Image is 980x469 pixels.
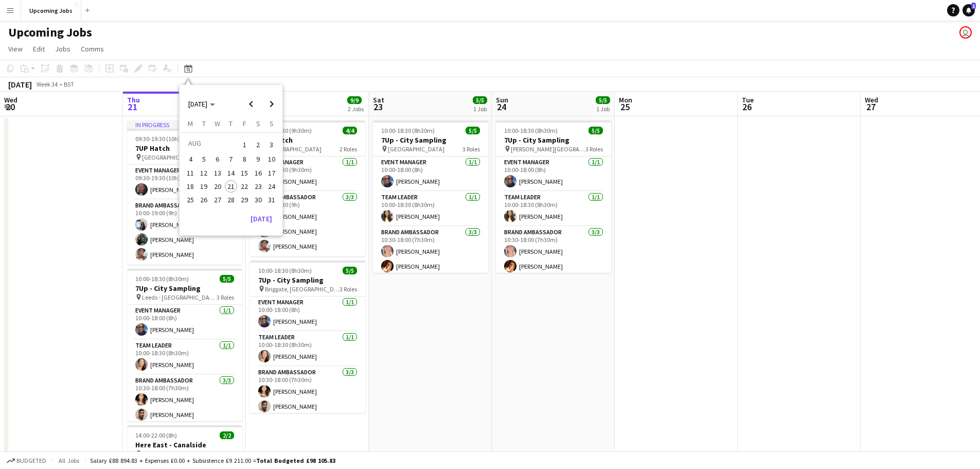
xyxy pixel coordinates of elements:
[265,152,278,166] button: 10-08-2025
[127,120,242,265] div: In progress09:30-19:30 (10h)4/47UP Hatch [GEOGRAPHIC_DATA]2 RolesEvent Manager1/109:30-19:30 (10h...
[16,457,46,464] span: Budgeted
[250,367,365,431] app-card-role: Brand Ambassador3/310:30-18:00 (7h30m)[PERSON_NAME][PERSON_NAME]
[135,275,189,283] span: 10:00-18:30 (8h30m)
[589,127,603,134] span: 5/5
[127,200,242,265] app-card-role: Brand Ambassador3/310:00-19:00 (9h)[PERSON_NAME][PERSON_NAME][PERSON_NAME]
[250,120,365,256] app-job-card: 10:00-19:30 (9h30m)4/47UP Hatch [GEOGRAPHIC_DATA]2 RolesEvent Manager1/110:00-19:30 (9h30m)[PERSO...
[258,127,312,134] span: 10:00-19:30 (9h30m)
[963,4,975,16] a: 1
[250,135,365,145] h3: 7UP Hatch
[496,192,611,227] app-card-role: Team Leader1/110:00-18:30 (8h30m)[PERSON_NAME]
[224,180,238,193] button: 21-08-2025
[343,267,357,274] span: 5/5
[250,260,365,413] app-job-card: 10:00-18:30 (8h30m)5/57Up - City Sampling Briggate, [GEOGRAPHIC_DATA]3 RolesEvent Manager1/110:00...
[251,136,264,152] button: 02-08-2025
[21,1,81,21] button: Upcoming Jobs
[238,153,251,166] span: 8
[265,136,278,152] button: 03-08-2025
[265,153,278,166] span: 10
[211,167,224,179] span: 13
[184,166,197,180] button: 11-08-2025
[142,293,217,301] span: Leeds - [GEOGRAPHIC_DATA]
[238,180,251,193] span: 22
[198,180,210,193] span: 19
[184,193,197,206] button: 25-08-2025
[265,193,278,206] button: 31-08-2025
[373,120,488,273] app-job-card: 10:00-18:30 (8h30m)5/57Up - City Sampling [GEOGRAPHIC_DATA]3 RolesEvent Manager1/110:00-18:00 (8h...
[127,440,242,449] h3: Here East - Canalside
[184,180,197,193] button: 18-08-2025
[184,153,197,166] span: 4
[184,180,197,193] span: 18
[265,137,278,152] span: 3
[34,80,60,88] span: Week 34
[250,192,365,256] app-card-role: Brand Ambassador3/310:30-19:30 (9h)[PERSON_NAME][PERSON_NAME][PERSON_NAME]
[8,44,23,54] span: View
[619,95,632,105] span: Mon
[184,194,197,206] span: 25
[127,269,242,421] app-job-card: 10:00-18:30 (8h30m)5/57Up - City Sampling Leeds - [GEOGRAPHIC_DATA]3 RolesEvent Manager1/110:00-1...
[270,119,274,128] span: S
[224,166,238,180] button: 14-08-2025
[742,95,754,105] span: Tue
[251,166,264,180] button: 16-08-2025
[238,167,251,179] span: 15
[252,153,264,166] span: 9
[225,180,237,193] span: 21
[251,180,264,193] button: 23-08-2025
[496,120,611,273] div: 10:00-18:30 (8h30m)5/57Up - City Sampling [PERSON_NAME][GEOGRAPHIC_DATA], [GEOGRAPHIC_DATA]3 Role...
[373,227,488,291] app-card-role: Brand Ambassador3/310:30-18:00 (7h30m)[PERSON_NAME][PERSON_NAME]
[473,105,487,113] div: 1 Job
[596,96,610,104] span: 5/5
[220,431,234,439] span: 2/2
[202,119,206,128] span: T
[33,44,45,54] span: Edit
[238,180,251,193] button: 22-08-2025
[127,340,242,375] app-card-role: Team Leader1/110:00-18:30 (8h30m)[PERSON_NAME]
[265,167,278,179] span: 17
[347,96,362,104] span: 9/9
[265,194,278,206] span: 31
[90,457,335,464] div: Salary £88 894.83 + Expenses £0.00 + Subsistence £9 211.00 =
[511,145,585,153] span: [PERSON_NAME][GEOGRAPHIC_DATA], [GEOGRAPHIC_DATA]
[127,95,140,105] span: Thu
[252,180,264,193] span: 23
[211,153,224,166] span: 6
[197,166,210,180] button: 12-08-2025
[8,25,92,40] h1: Upcoming Jobs
[241,94,261,114] button: Previous month
[198,167,210,179] span: 12
[246,211,276,227] button: [DATE]
[863,101,878,113] span: 27
[77,42,108,56] a: Comms
[496,227,611,291] app-card-role: Brand Ambassador3/310:30-18:00 (7h30m)[PERSON_NAME][PERSON_NAME]
[127,165,242,200] app-card-role: Event Manager1/109:30-19:30 (10h)[PERSON_NAME]
[198,153,210,166] span: 5
[127,120,242,129] div: In progress
[252,194,264,206] span: 30
[220,275,234,283] span: 5/5
[198,194,210,206] span: 26
[373,135,488,145] h3: 7Up - City Sampling
[343,127,357,134] span: 4/4
[217,293,234,301] span: 3 Roles
[494,101,508,113] span: 24
[243,119,246,128] span: F
[184,95,219,113] button: Choose month and year
[371,101,384,113] span: 23
[256,119,260,128] span: S
[225,153,237,166] span: 7
[250,332,365,367] app-card-role: Team Leader1/110:00-18:30 (8h30m)[PERSON_NAME]
[5,455,48,466] button: Budgeted
[971,3,976,9] span: 1
[184,136,238,152] td: AUG
[211,152,224,166] button: 06-08-2025
[251,193,264,206] button: 30-08-2025
[81,44,104,54] span: Comms
[740,101,754,113] span: 26
[8,79,32,90] div: [DATE]
[250,275,365,285] h3: 7Up - City Sampling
